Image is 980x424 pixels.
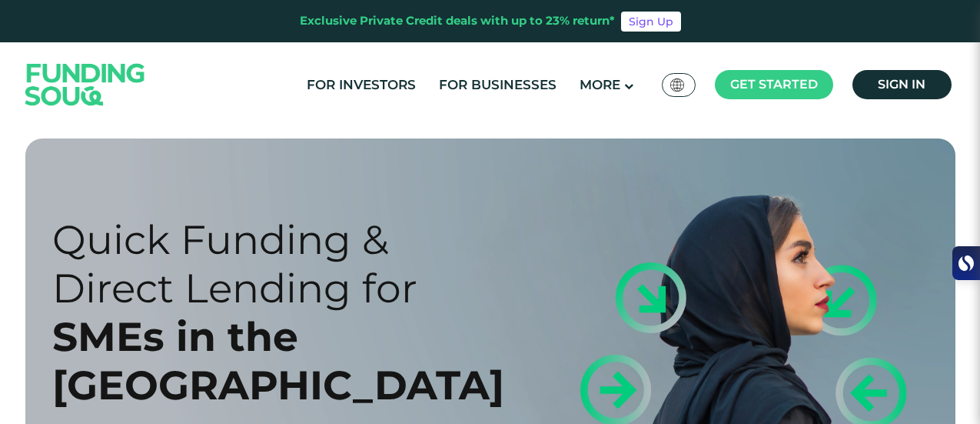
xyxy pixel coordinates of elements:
[621,12,681,32] a: Sign Up
[670,78,684,92] img: SA Flag
[730,77,818,92] span: Get started
[435,72,560,98] a: For Businesses
[580,77,620,92] span: More
[878,77,925,92] span: Sign in
[52,215,517,312] div: Quick Funding & Direct Lending for
[852,70,952,99] a: Sign in
[303,72,420,98] a: For Investors
[10,45,161,123] img: Logo
[52,312,517,409] div: SMEs in the [GEOGRAPHIC_DATA]
[300,12,615,30] div: Exclusive Private Credit deals with up to 23% return*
